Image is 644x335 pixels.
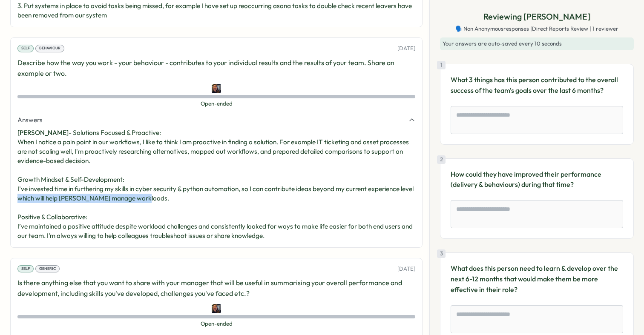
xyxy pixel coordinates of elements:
div: Self [17,45,34,52]
p: Describe how the way you work - your behaviour - contributes to your individual results and the r... [17,57,415,79]
div: Behaviour [35,45,64,52]
p: [DATE] [397,265,415,273]
span: Your answers are auto-saved every 10 seconds [443,40,562,47]
span: [PERSON_NAME] [17,129,69,137]
span: Open-ended [17,320,415,328]
button: Answers [17,115,415,125]
img: Lauren Farnfield [212,84,221,93]
p: What 3 things has this person contributed to the overall success of the team's goals over the las... [451,74,623,96]
div: 1 [437,61,446,69]
p: [DATE] [397,45,415,52]
span: 🗣️ Non Anonymous responses | Direct Reports Review | 1 reviewer [455,25,618,33]
p: How could they have improved their performance (delivery & behaviours) during that time? [451,169,623,190]
div: Self [17,265,34,273]
p: - Solutions Focused & Proactive: When I notice a pain point in our workflows, I like to think I a... [17,128,415,241]
p: Is there anything else that you want to share with your manager that will be useful in summarisin... [17,278,415,299]
span: Open-ended [17,100,415,108]
div: 2 [437,155,446,164]
div: 3 [437,249,446,258]
span: Answers [17,115,43,125]
div: Generic [35,265,60,273]
p: What does this person need to learn & develop over the next 6-12 months that would make them be m... [451,263,623,295]
img: Lauren Farnfield [212,304,221,313]
p: Reviewing [PERSON_NAME] [483,10,591,23]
